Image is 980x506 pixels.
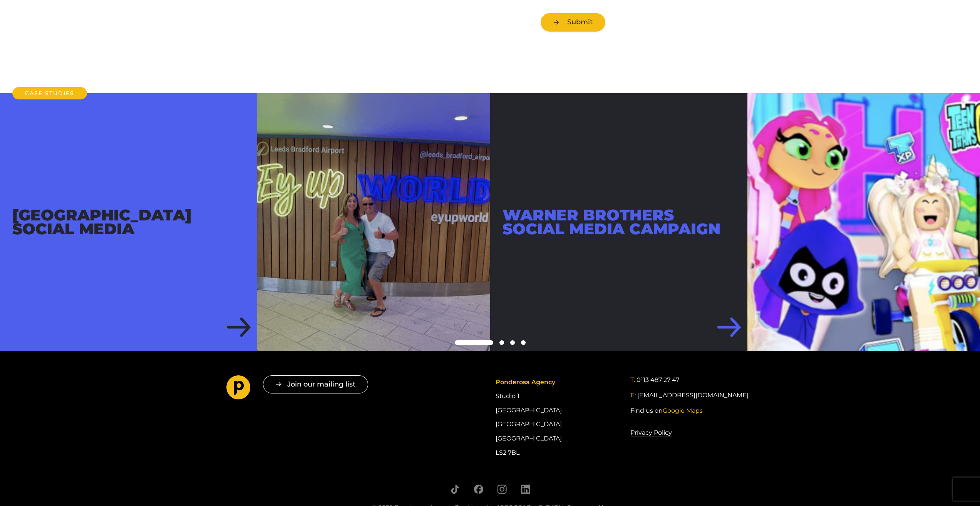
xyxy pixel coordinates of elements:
[630,428,672,438] a: Privacy Policy
[663,407,703,414] span: Google Maps
[496,375,619,460] div: Studio 1 [GEOGRAPHIC_DATA] [GEOGRAPHIC_DATA] [GEOGRAPHIC_DATA] LS2 7BL
[637,391,749,400] a: [EMAIL_ADDRESS][DOMAIN_NAME]
[496,378,555,386] span: Ponderosa Agency
[630,406,703,415] a: Find us onGoogle Maps
[490,93,747,351] div: Warner Brothers Social Media Campaign
[263,375,368,393] button: Join our mailing list
[630,376,635,383] span: T:
[637,375,679,385] a: 0113 487 27 47
[630,392,636,399] span: E:
[257,93,490,351] img: Leeds Bradford Airport Social Media
[12,87,87,99] h2: Case Studies
[226,375,251,402] a: Go to homepage
[541,13,605,31] button: Submit
[747,93,980,351] img: Warner Brothers Social Media Campaign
